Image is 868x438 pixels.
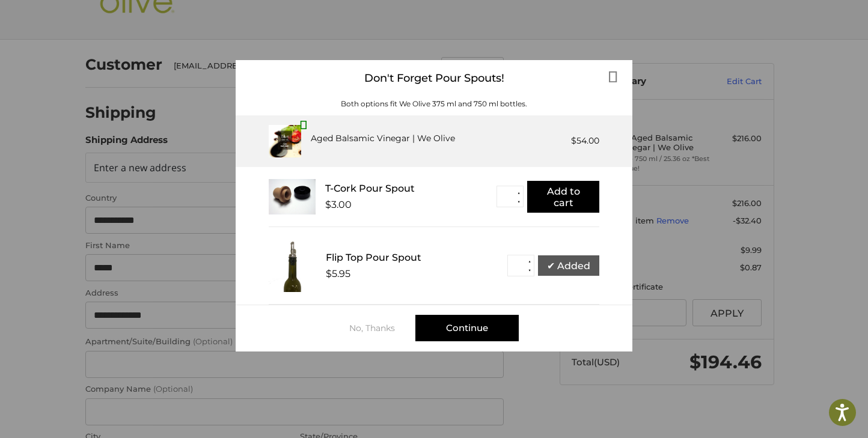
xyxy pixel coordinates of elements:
button: ✔ Added [538,255,599,276]
div: Flip Top Pour Spout [326,252,500,263]
div: Aged Balsamic Vinegar | We Olive [311,132,455,145]
p: We're away right now. Please check back later! [17,18,136,28]
button: Open LiveChat chat widget [138,16,153,30]
img: T_Cork__22625.1711686153.233.225.jpg [269,179,316,214]
button: Add to cart [527,181,599,213]
button: ▼ [525,266,534,275]
div: Continue [415,315,519,341]
div: No, Thanks [349,323,415,333]
div: $5.95 [326,268,350,279]
img: FTPS_bottle__43406.1705089544.233.225.jpg [269,239,316,292]
div: Don't Forget Pour Spouts! [236,60,632,97]
button: ▲ [525,257,534,266]
div: T-Cork Pour Spout [325,183,497,194]
button: ▼ [514,197,523,206]
button: ▲ [514,188,523,197]
div: $54.00 [571,135,599,147]
div: $3.00 [325,199,352,210]
div: Both options fit We Olive 375 ml and 750 ml bottles. [236,99,632,109]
